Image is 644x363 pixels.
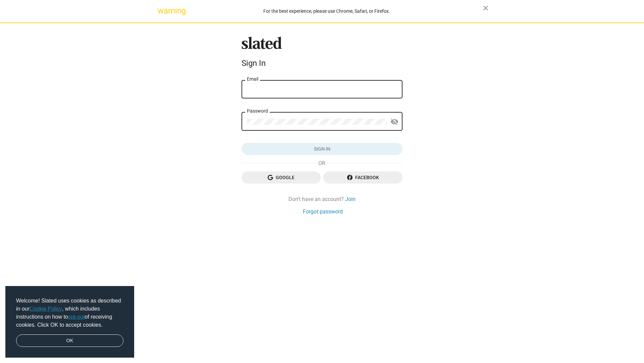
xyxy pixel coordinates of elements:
a: Forgot password [303,208,343,215]
button: Google [241,171,321,184]
div: For the best experience, please use Chrome, Safari, or Firefox. [170,7,483,16]
sl-branding: Sign In [241,37,402,71]
a: opt-out [68,314,85,320]
span: Facebook [329,171,397,184]
a: Join [345,196,356,203]
a: Cookie Policy [30,306,62,312]
mat-icon: visibility_off [390,117,398,127]
span: Google [247,171,315,184]
div: cookieconsent [5,286,134,358]
mat-icon: close [482,4,490,12]
a: dismiss cookie message [16,334,123,347]
span: Welcome! Slated uses cookies as described in our , which includes instructions on how to of recei... [16,297,123,329]
div: Sign In [241,58,402,68]
div: Don't have an account? [241,196,402,203]
button: Show password [388,115,401,129]
mat-icon: warning [158,7,166,15]
button: Facebook [323,171,402,184]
